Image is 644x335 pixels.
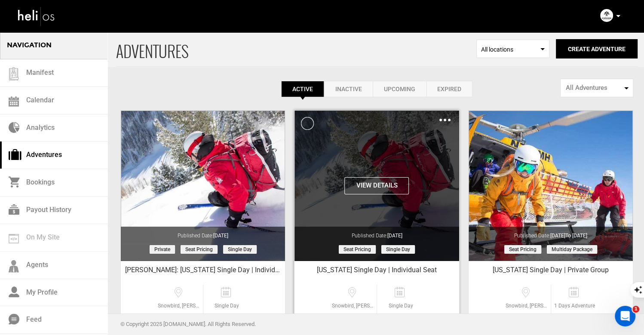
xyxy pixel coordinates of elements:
[281,81,324,97] a: Active
[329,302,377,310] span: Snowbird, [PERSON_NAME] Cottonwood, [GEOGRAPHIC_DATA], [GEOGRAPHIC_DATA]
[381,245,415,254] span: Single day
[116,31,476,66] span: ADVENTURES
[556,39,638,58] button: Create Adventure
[181,245,218,254] span: Seat Pricing
[600,9,613,22] img: 985da349de717f2825678fa82dde359e.png
[481,45,545,54] span: All locations
[294,227,459,240] div: Published Date:
[615,306,635,326] iframe: Intercom live chat
[551,302,598,310] span: 1 Days Adventure
[503,302,551,310] span: Snowbird, [PERSON_NAME] Cottonwood, [GEOGRAPHIC_DATA], [GEOGRAPHIC_DATA]
[213,233,228,239] span: [DATE]
[7,68,20,80] img: guest-list.svg
[560,79,633,97] button: All Adventures
[373,81,426,97] a: Upcoming
[439,119,451,121] img: images
[324,81,373,97] a: Inactive
[550,233,587,239] span: [DATE]
[469,227,633,240] div: Published Date:
[504,245,541,254] span: Seat Pricing
[121,227,285,240] div: Published Date:
[377,302,424,310] span: Single Day
[203,302,250,310] span: Single Day
[9,260,19,273] img: agents-icon.svg
[223,245,257,254] span: Single day
[9,234,19,243] img: on_my_site.svg
[150,245,175,254] span: Private
[547,245,597,254] span: Multiday package
[294,265,459,278] div: [US_STATE] Single Day | Individual Seat
[469,265,633,278] div: [US_STATE] Single Day | Private Group
[387,233,402,239] span: [DATE]
[565,233,587,239] span: to [DATE]
[344,177,409,194] button: View Details
[17,5,56,28] img: heli-logo
[339,245,376,254] span: Seat Pricing
[566,83,622,92] span: All Adventures
[476,40,549,58] span: Select box activate
[156,302,203,310] span: Snowbird, [PERSON_NAME] Cottonwood, [GEOGRAPHIC_DATA], [GEOGRAPHIC_DATA]
[426,81,472,97] a: Expired
[121,265,285,278] div: [PERSON_NAME]: [US_STATE] Single Day | Individual Seat
[9,96,19,107] img: calendar.svg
